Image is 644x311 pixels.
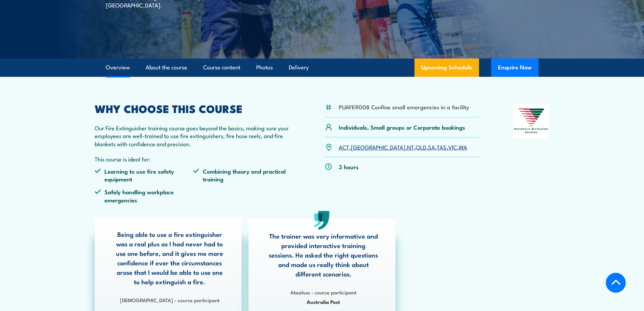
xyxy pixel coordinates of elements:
strong: [DEMOGRAPHIC_DATA] - course participant [120,296,219,304]
li: PUAFER008 Confine small emergencies in a facility [339,103,469,111]
a: Upcoming Schedule [414,59,479,77]
li: Combining theory and practical training [193,167,292,183]
strong: Ataahua - course participant [290,288,356,296]
button: Enquire Now [491,59,539,77]
a: About the course [146,59,187,76]
a: VIC [448,143,457,151]
h2: WHY CHOOSE THIS COURSE [95,104,292,113]
a: Delivery [289,59,309,76]
a: NT [407,143,414,151]
p: This course is ideal for: [95,155,292,163]
p: , , , , , , , [339,143,467,151]
img: Nationally Recognised Training logo. [513,104,550,138]
span: Australia Post [268,298,379,306]
a: Photos [256,59,273,76]
a: ACT [339,143,349,151]
li: Safely handling workplace emergencies [95,188,193,204]
p: 3 hours [339,163,359,171]
a: Overview [106,59,130,76]
a: QLD [416,143,426,151]
p: Our Fire Extinguisher training course goes beyond the basics, making sure your employees are well... [95,124,292,148]
p: The trainer was very informative and provided interactive training sessions. He asked the right q... [268,231,379,279]
a: SA [428,143,435,151]
li: Learning to use fire safety equipment [95,167,193,183]
a: [GEOGRAPHIC_DATA] [351,143,405,151]
a: TAS [437,143,447,151]
p: Individuals, Small groups or Corporate bookings [339,123,465,131]
a: Course content [203,59,240,76]
a: WA [459,143,467,151]
p: Being able to use a fire extinguisher was a real plus as I had never had to use one before, and i... [115,229,225,286]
